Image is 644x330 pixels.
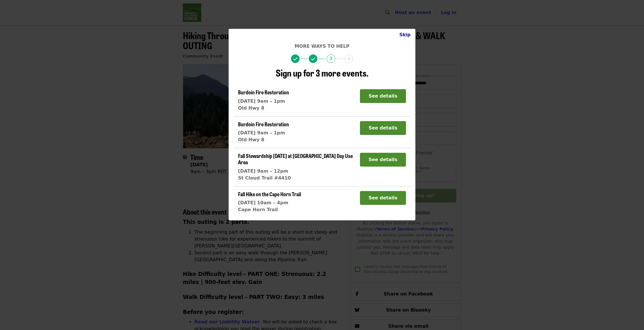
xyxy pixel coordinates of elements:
[238,136,289,143] div: Old Hwy 8
[293,56,297,62] i: check icon
[360,89,406,103] button: See details
[360,93,406,99] a: See details
[238,120,289,128] span: Burdoin Fire Restoration
[238,153,355,181] a: Fall Stewardship [DATE] at [GEOGRAPHIC_DATA] Day Use Area[DATE] 9am – 12pmSt Cloud Trail #4410
[238,98,289,105] div: [DATE] 9am – 1pm
[238,89,289,112] a: Burdoin Fire Restoration[DATE] 9am – 1pmOld Hwy 8
[360,125,406,131] a: See details
[276,66,369,79] span: Sign up for 3 more events.
[238,121,289,144] a: Burdoin Fire Restoration[DATE] 9am – 1pmOld Hwy 8
[238,88,289,96] span: Burdoin Fire Restoration
[238,206,301,213] div: Cape Horn Trail
[327,54,335,63] span: 3
[238,199,301,206] div: [DATE] 10am – 4pm
[311,56,315,62] i: check icon
[238,191,301,213] a: Fall Hike on the Cape Horn Trail[DATE] 10am – 4pmCape Horn Trail
[294,43,349,49] span: More ways to help
[360,157,406,162] a: See details
[360,121,406,135] button: See details
[360,191,406,205] button: See details
[238,190,301,198] span: Fall Hike on the Cape Horn Trail
[238,129,289,136] div: [DATE] 9am – 1pm
[238,152,353,166] span: Fall Stewardship [DATE] at [GEOGRAPHIC_DATA] Day Use Area
[344,54,353,63] span: 4
[360,195,406,201] a: See details
[360,153,406,167] button: See details
[238,168,355,175] div: [DATE] 9am – 12pm
[238,175,355,182] div: St Cloud Trail #4410
[395,29,415,41] button: Close
[238,105,289,112] div: Old Hwy 8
